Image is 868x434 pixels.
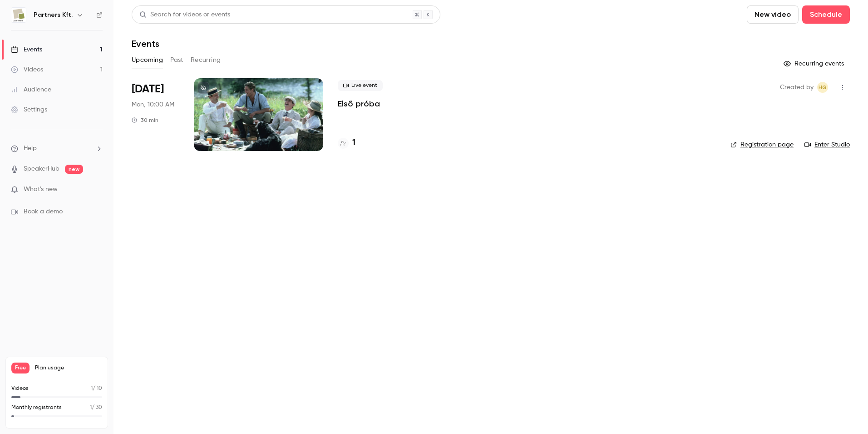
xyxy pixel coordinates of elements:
[132,100,174,109] span: Mon, 10:00 AM
[11,85,51,94] div: Audience
[24,164,59,174] a: SpeakerHub
[132,116,158,124] div: 30 min
[92,186,103,194] iframe: Noticeable Trigger
[338,137,355,149] a: 1
[802,5,850,24] button: Schedule
[191,53,221,67] button: Recurring
[132,78,179,151] div: Sep 15 Mon, 10:00 AM (Europe/Budapest)
[747,5,799,24] button: New video
[11,8,26,22] img: Partners Kft.
[11,144,103,153] li: help-dropdown-opener
[91,386,93,391] span: 1
[90,404,102,412] p: / 30
[352,137,355,149] h4: 1
[730,140,794,149] a: Registration page
[779,56,850,71] button: Recurring events
[11,384,29,393] p: Videos
[132,82,164,96] span: [DATE]
[65,165,83,174] span: new
[91,384,102,393] p: / 10
[35,364,102,372] span: Plan usage
[11,45,42,54] div: Events
[139,10,230,20] div: Search for videos or events
[817,82,828,93] span: Hajnal Gönczi
[24,144,37,153] span: Help
[11,105,47,114] div: Settings
[34,10,73,20] h6: Partners Kft.
[170,53,183,67] button: Past
[338,80,383,91] span: Live event
[132,38,159,49] h1: Events
[132,53,163,67] button: Upcoming
[338,98,380,109] a: Első próba
[11,65,43,74] div: Videos
[819,82,827,93] span: HG
[804,140,850,149] a: Enter Studio
[24,207,63,217] span: Book a demo
[90,405,92,410] span: 1
[11,363,30,373] span: Free
[11,404,62,412] p: Monthly registrants
[24,185,58,194] span: What's new
[780,82,814,93] span: Created by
